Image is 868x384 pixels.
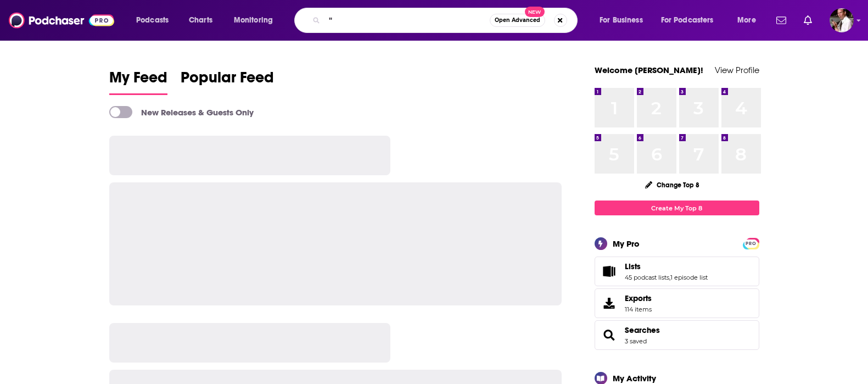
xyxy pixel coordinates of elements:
a: My Feed [109,68,167,95]
a: Show notifications dropdown [799,11,816,30]
a: Show notifications dropdown [772,11,791,30]
span: Monitoring [234,13,273,28]
a: PRO [744,239,758,247]
span: Exports [625,293,652,303]
span: Charts [189,13,212,28]
span: Exports [598,296,620,311]
span: 114 items [625,305,652,313]
a: Lists [625,261,708,271]
a: Searches [625,325,660,335]
span: Lists [595,257,759,286]
button: open menu [654,12,730,29]
span: Lists [625,261,641,271]
a: Create My Top 8 [595,201,759,215]
span: Open Advanced [495,18,540,23]
input: Search podcasts, credits, & more... [324,12,490,29]
button: Change Top 8 [639,178,707,192]
button: open menu [592,12,657,29]
span: My Feed [109,68,167,93]
span: New [525,7,545,17]
a: Welcome [PERSON_NAME]! [595,65,703,75]
a: Popular Feed [181,68,274,95]
button: open menu [730,12,770,29]
a: New Releases & Guests Only [109,106,254,118]
a: 1 episode list [670,274,708,281]
a: 45 podcast lists [625,274,669,281]
span: Logged in as Quarto [830,8,854,32]
a: Charts [182,12,219,29]
div: My Activity [613,373,656,383]
span: PRO [744,240,758,248]
span: Popular Feed [181,68,274,93]
span: For Business [600,13,643,28]
button: open menu [226,12,287,29]
a: Exports [595,288,759,318]
div: My Pro [613,238,640,249]
div: Search podcasts, credits, & more... [305,8,588,33]
span: Searches [595,320,759,350]
button: Open AdvancedNew [490,14,545,27]
button: open menu [128,12,183,29]
a: 3 saved [625,337,647,345]
a: View Profile [715,65,759,75]
span: More [737,13,756,28]
a: Searches [598,327,620,343]
button: Show profile menu [830,8,854,32]
img: User Profile [830,8,854,32]
span: , [669,274,670,281]
span: Podcasts [136,13,169,28]
img: Podchaser - Follow, Share and Rate Podcasts [9,10,114,31]
a: Lists [598,264,620,279]
span: For Podcasters [661,13,714,28]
